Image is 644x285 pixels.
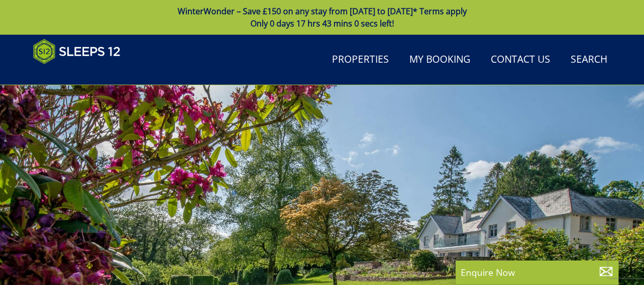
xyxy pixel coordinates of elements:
[250,18,394,29] span: Only 0 days 17 hrs 43 mins 0 secs left!
[28,70,135,79] iframe: Customer reviews powered by Trustpilot
[328,48,393,71] a: Properties
[567,48,611,71] a: Search
[33,39,121,64] img: Sleeps 12
[461,266,613,279] p: Enquire Now
[405,48,474,71] a: My Booking
[487,48,554,71] a: Contact Us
